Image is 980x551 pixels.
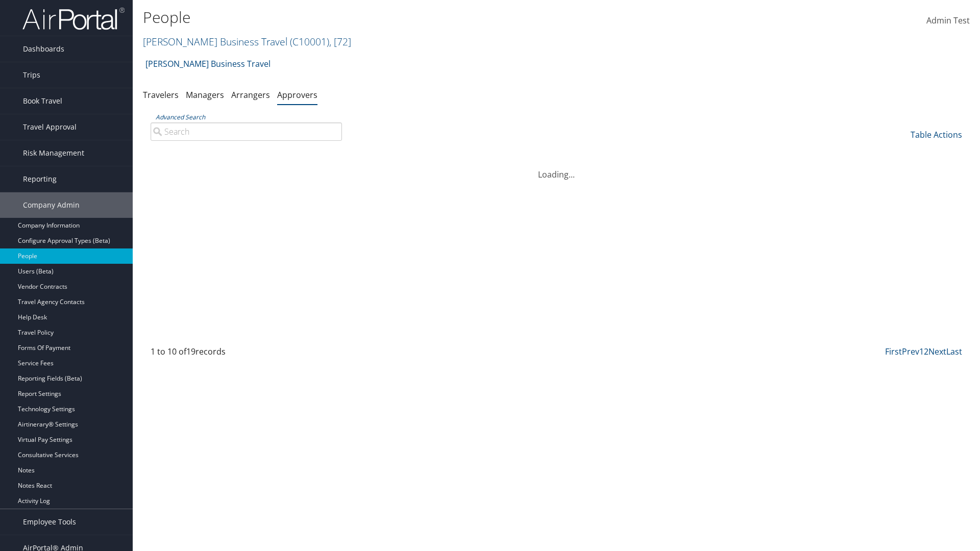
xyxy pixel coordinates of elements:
a: Admin Test [926,5,970,37]
a: Prev [902,346,919,357]
a: Next [928,346,946,357]
a: [PERSON_NAME] Business Travel [143,35,351,48]
a: Arrangers [231,89,270,101]
span: Reporting [23,166,57,192]
div: Loading... [143,156,970,181]
span: Employee Tools [23,509,76,535]
h1: People [143,7,694,28]
a: Advanced Search [156,113,205,121]
span: Admin Test [926,15,970,26]
a: 2 [924,346,928,357]
span: 19 [186,346,195,357]
span: Dashboards [23,36,64,62]
span: Risk Management [23,140,84,166]
span: Company Admin [23,192,80,218]
a: Approvers [277,89,317,101]
a: Managers [186,89,224,101]
a: Last [946,346,962,357]
span: , [ 72 ] [329,35,351,48]
span: Trips [23,62,40,88]
a: 1 [919,346,924,357]
img: airportal-logo.png [22,7,125,31]
a: Travelers [143,89,179,101]
a: Table Actions [911,129,962,140]
span: Book Travel [23,88,62,114]
span: ( C10001 ) [290,35,329,48]
a: [PERSON_NAME] Business Travel [145,54,271,74]
a: First [885,346,902,357]
span: Travel Approval [23,114,77,140]
input: Advanced Search [151,122,342,141]
div: 1 to 10 of records [151,345,342,363]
